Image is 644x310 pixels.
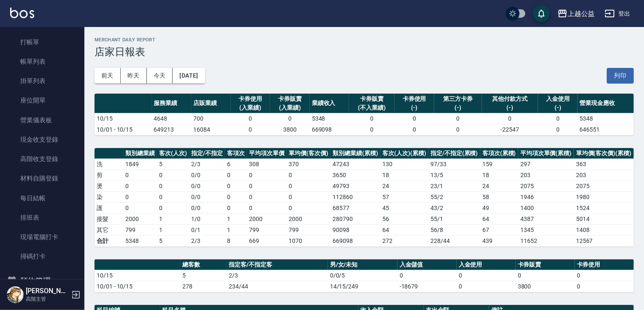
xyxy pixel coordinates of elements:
[428,181,480,191] td: 23 / 1
[518,148,574,159] th: 平均項次單價(累積)
[398,259,457,270] th: 入金儲值
[287,191,330,202] td: 0
[189,181,225,191] td: 0 / 0
[397,94,432,103] div: 卡券使用
[380,148,428,159] th: 客次(人次)(累積)
[157,159,189,170] td: 5
[428,191,480,202] td: 55 / 2
[480,170,518,181] td: 18
[330,191,380,202] td: 112860
[247,148,287,159] th: 平均項次單價
[398,270,457,281] td: 0
[428,170,480,181] td: 13 / 5
[95,68,121,84] button: 前天
[457,281,516,292] td: 0
[397,103,432,112] div: (-)
[518,235,574,246] td: 11652
[518,181,574,191] td: 2075
[349,113,395,124] td: 0
[480,159,518,170] td: 159
[554,5,598,22] button: 上越公益
[225,148,247,159] th: 客項次
[3,52,81,71] a: 帳單列表
[349,124,395,135] td: 0
[575,281,634,292] td: 0
[247,191,287,202] td: 0
[484,94,536,103] div: 其他付款方式
[574,202,634,213] td: 1524
[3,71,81,91] a: 掛單列表
[95,170,123,181] td: 剪
[227,281,328,292] td: 234/44
[518,213,574,224] td: 4387
[538,124,578,135] td: 0
[395,124,434,135] td: 0
[395,113,434,124] td: 0
[272,94,308,103] div: 卡券販賣
[95,159,123,170] td: 洗
[233,94,268,103] div: 卡券使用
[398,281,457,292] td: -18679
[3,111,81,130] a: 營業儀表板
[147,68,173,84] button: 今天
[540,94,576,103] div: 入金使用
[380,181,428,191] td: 24
[225,170,247,181] td: 0
[95,270,180,281] td: 10/15
[428,202,480,213] td: 43 / 2
[287,235,330,246] td: 1070
[287,202,330,213] td: 0
[578,124,634,135] td: 646551
[95,224,123,235] td: 其它
[428,148,480,159] th: 指定/不指定(累積)
[157,181,189,191] td: 0
[247,170,287,181] td: 0
[26,295,69,303] p: 高階主管
[436,103,480,112] div: (-)
[3,149,81,169] a: 高階收支登錄
[3,130,81,149] a: 現金收支登錄
[95,191,123,202] td: 染
[380,159,428,170] td: 130
[95,181,123,191] td: 燙
[310,113,349,124] td: 5348
[287,148,330,159] th: 單均價(客次價)
[480,235,518,246] td: 439
[328,281,398,292] td: 14/15/249
[380,213,428,224] td: 56
[330,235,380,246] td: 669098
[189,159,225,170] td: 2 / 3
[428,235,480,246] td: 228/44
[607,68,634,84] button: 列印
[123,148,157,159] th: 類別總業績
[173,68,205,84] button: [DATE]
[287,159,330,170] td: 370
[95,213,123,224] td: 接髮
[516,270,575,281] td: 0
[95,94,634,135] table: a dense table
[225,224,247,235] td: 1
[3,208,81,227] a: 排班表
[3,169,81,188] a: 材料自購登錄
[3,227,81,247] a: 現場電腦打卡
[434,113,482,124] td: 0
[157,235,189,246] td: 5
[225,191,247,202] td: 0
[428,159,480,170] td: 97 / 33
[310,124,349,135] td: 669098
[330,148,380,159] th: 類別總業績(累積)
[189,224,225,235] td: 0 / 1
[152,124,192,135] td: 649213
[95,113,152,124] td: 10/15
[518,159,574,170] td: 297
[95,202,123,213] td: 護
[247,213,287,224] td: 2000
[574,148,634,159] th: 單均價(客次價)(累積)
[351,94,392,103] div: 卡券販賣
[272,103,308,112] div: (入業績)
[123,170,157,181] td: 0
[95,46,634,58] h3: 店家日報表
[516,281,575,292] td: 3800
[180,270,227,281] td: 5
[189,202,225,213] td: 0 / 0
